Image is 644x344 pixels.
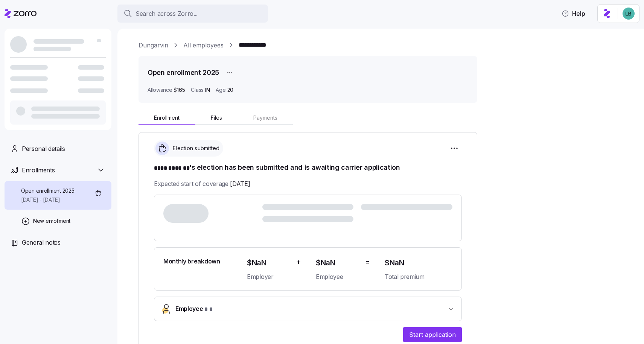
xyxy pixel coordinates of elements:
span: Employee [316,272,359,282]
span: [DATE] [230,179,250,189]
span: Allowance [148,86,172,94]
span: Payments [253,115,277,120]
span: Expected start of coverage [154,179,250,189]
span: Files [211,115,222,120]
h1: 's election has been submitted and is awaiting carrier application [154,163,462,173]
span: = [365,257,370,268]
span: New enrollment [33,217,70,225]
span: Open enrollment 2025 [21,187,74,195]
span: General notes [22,238,61,247]
span: $NaN [385,257,452,269]
span: Personal details [22,144,65,154]
a: Dungarvin [139,41,168,50]
button: Start application [403,327,462,342]
span: [DATE] - [DATE] [21,196,74,204]
span: Start application [409,330,456,339]
h1: Open enrollment 2025 [148,68,219,77]
span: Age [216,86,225,94]
span: Employee [175,304,213,314]
button: Search across Zorro... [117,5,268,23]
span: Help [562,9,585,18]
span: Search across Zorro... [135,9,198,18]
span: Election submitted [171,145,220,152]
span: Enrollment [154,115,180,120]
span: $NaN [316,257,359,269]
span: $NaN [247,257,290,269]
span: Class [191,86,204,94]
button: Help [556,6,591,21]
span: Employer [247,272,290,282]
a: All employees [183,41,224,50]
span: IN [205,86,210,94]
span: 20 [227,86,233,94]
img: 55738f7c4ee29e912ff6c7eae6e0401b [623,8,635,20]
span: + [296,257,301,268]
span: Total premium [385,272,452,282]
span: $165 [174,86,185,94]
button: Employee* * [154,297,461,321]
span: Enrollments [22,166,55,175]
span: Monthly breakdown [163,257,220,266]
